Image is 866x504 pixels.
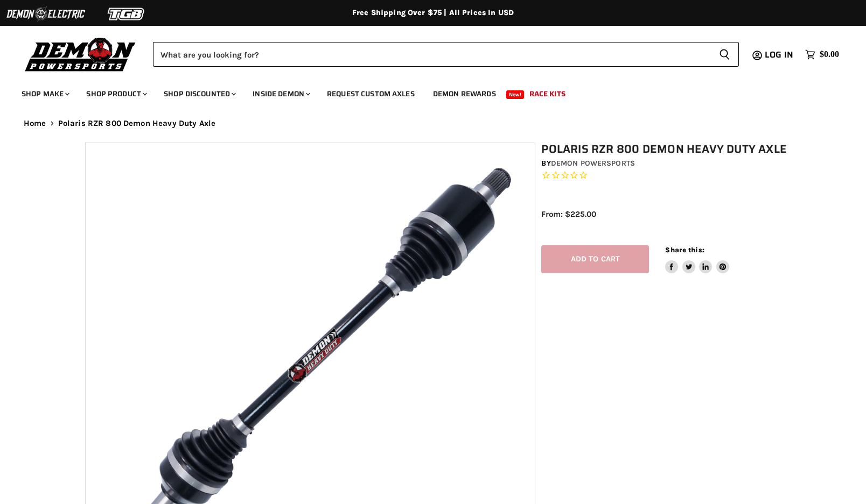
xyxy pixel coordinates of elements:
div: by [541,158,787,169]
nav: Breadcrumbs [2,119,864,128]
a: Inside Demon [245,83,317,105]
span: From: $225.00 [541,209,596,219]
h1: Polaris RZR 800 Demon Heavy Duty Axle [541,143,787,156]
a: Demon Rewards [425,83,504,105]
span: Rated 0.0 out of 5 stars 0 reviews [541,170,787,181]
ul: Main menu [13,79,836,105]
a: Demon Powersports [551,159,635,168]
input: Search [153,42,710,67]
span: Polaris RZR 800 Demon Heavy Duty Axle [58,119,216,128]
a: Shop Product [78,83,153,105]
a: Race Kits [521,83,574,105]
img: Demon Electric Logo 2 [5,4,86,24]
aside: Share this: [665,245,729,274]
form: Product [153,42,739,67]
a: Shop Discounted [156,83,242,105]
div: Free Shipping Over $75 | All Prices In USD [2,8,864,18]
span: New! [506,90,525,99]
span: Log in [765,48,793,61]
a: $0.00 [800,47,844,62]
a: Request Custom Axles [319,83,423,105]
span: $0.00 [820,49,839,60]
img: TGB Logo 2 [86,4,167,24]
button: Search [710,42,739,67]
a: Shop Make [13,83,76,105]
a: Log in [760,50,800,60]
span: Share this: [665,246,704,254]
img: Demon Powersports [22,35,139,73]
a: Home [24,119,46,128]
